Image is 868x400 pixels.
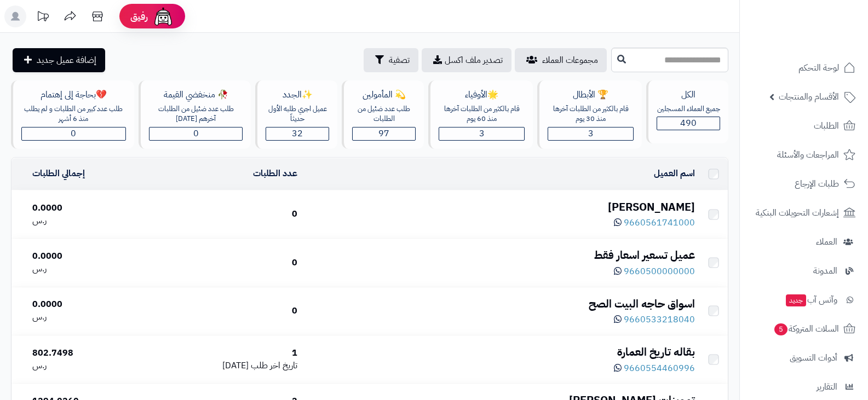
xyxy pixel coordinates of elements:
[364,48,418,72] button: تصفية
[148,360,297,372] div: [DATE]
[479,127,485,140] span: 3
[777,147,839,163] span: المراجعات والأسئلة
[624,216,695,229] span: 9660561741000
[614,313,695,326] a: 9660533218040
[624,362,695,375] span: 9660554460996
[756,205,839,221] span: إشعارات التحويلات البنكية
[266,89,329,101] div: ✨الجدد
[746,316,861,342] a: السلات المتروكة5
[149,89,243,101] div: 🥀 منخفضي القيمة
[266,104,329,124] div: عميل اجري طلبه الأول حديثاّ
[13,48,105,72] a: إضافة عميل جديد
[542,54,598,67] span: مجموعات العملاء
[786,294,806,306] span: جديد
[680,117,697,130] span: 490
[746,200,861,226] a: إشعارات التحويلات البنكية
[548,104,634,124] div: قام بالكثير من الطلبات آخرها منذ 30 يوم
[588,127,594,140] span: 3
[32,311,139,323] div: ر.س
[9,80,136,149] a: 💔بحاجة إلى إهتمامطلب عدد كبير من الطلبات و لم يطلب منذ 6 أشهر0
[614,216,695,229] a: 9660561741000
[746,229,861,255] a: العملاء
[785,292,837,308] span: وآتس آب
[426,80,535,149] a: 🌟الأوفياءقام بالكثير من الطلبات آخرها منذ 60 يوم3
[746,142,861,168] a: المراجعات والأسئلة
[535,80,644,149] a: 🏆 الأبطالقام بالكثير من الطلبات آخرها منذ 30 يوم3
[746,113,861,139] a: الطلبات
[515,48,607,72] a: مجموعات العملاء
[32,298,139,311] div: 0.0000
[445,54,503,67] span: تصدير ملف اكسل
[798,60,839,76] span: لوحة التحكم
[794,8,858,31] img: logo-2.png
[813,263,837,279] span: المدونة
[657,89,720,101] div: الكل
[817,379,837,395] span: التقارير
[624,313,695,326] span: 9660533218040
[152,5,174,27] img: ai-face.png
[746,55,861,81] a: لوحة التحكم
[32,202,139,215] div: 0.0000
[148,257,297,269] div: 0
[306,296,695,312] div: اسواق حاجه البيت الصح
[352,104,416,124] div: طلب عدد ضئيل من الطلبات
[292,127,303,140] span: 32
[253,167,297,180] a: عدد الطلبات
[148,305,297,317] div: 0
[746,345,861,371] a: أدوات التسويق
[746,171,861,197] a: طلبات الإرجاع
[37,54,96,67] span: إضافة عميل جديد
[21,104,126,124] div: طلب عدد كبير من الطلبات و لم يطلب منذ 6 أشهر
[32,167,85,180] a: إجمالي الطلبات
[71,127,76,140] span: 0
[253,80,340,149] a: ✨الجددعميل اجري طلبه الأول حديثاّ32
[148,208,297,221] div: 0
[814,118,839,134] span: الطلبات
[32,360,139,372] div: ر.س
[251,359,297,372] span: تاريخ اخر طلب
[790,350,837,366] span: أدوات التسويق
[548,89,634,101] div: 🏆 الأبطال
[774,323,788,336] span: 5
[746,287,861,313] a: وآتس آبجديد
[32,263,139,275] div: ر.س
[378,127,389,140] span: 97
[306,247,695,263] div: عميل تسعير اسعار فقط
[614,362,695,375] a: 9660554460996
[614,265,695,278] a: 9660500000000
[746,258,861,284] a: المدونة
[657,104,720,114] div: جميع العملاء المسجلين
[746,374,861,400] a: التقارير
[29,5,56,30] a: تحديثات المنصة
[32,250,139,263] div: 0.0000
[32,347,139,360] div: 802.7498
[306,344,695,360] div: بقاله تاريخ العمارة
[149,104,243,124] div: طلب عدد ضئيل من الطلبات آخرهم [DATE]
[306,199,695,215] div: [PERSON_NAME]
[130,10,148,23] span: رفيق
[439,89,525,101] div: 🌟الأوفياء
[439,104,525,124] div: قام بالكثير من الطلبات آخرها منذ 60 يوم
[193,127,199,140] span: 0
[148,347,297,360] div: 1
[773,321,839,337] span: السلات المتروكة
[816,234,837,250] span: العملاء
[624,265,695,278] span: 9660500000000
[352,89,416,101] div: 💫 المأمولين
[389,54,410,67] span: تصفية
[644,80,731,149] a: الكلجميع العملاء المسجلين490
[21,89,126,101] div: 💔بحاجة إلى إهتمام
[32,215,139,227] div: ر.س
[136,80,254,149] a: 🥀 منخفضي القيمةطلب عدد ضئيل من الطلبات آخرهم [DATE]0
[654,167,695,180] a: اسم العميل
[779,89,839,105] span: الأقسام والمنتجات
[422,48,511,72] a: تصدير ملف اكسل
[795,176,839,192] span: طلبات الإرجاع
[340,80,426,149] a: 💫 المأمولينطلب عدد ضئيل من الطلبات97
